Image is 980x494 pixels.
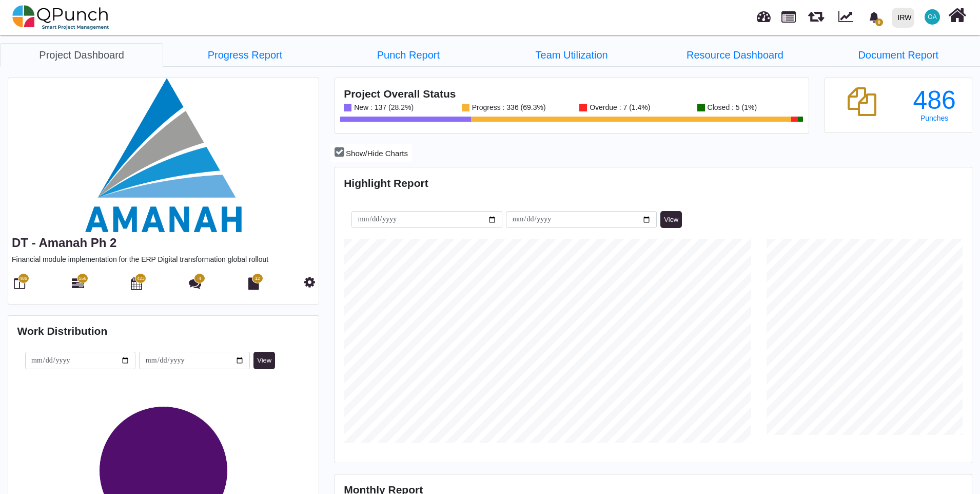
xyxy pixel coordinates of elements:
button: View [660,211,682,229]
span: 556 [79,275,86,282]
button: View [253,352,275,369]
div: IRW [898,9,912,27]
h4: Project Overall Status [344,87,799,100]
i: Punch Discussion [189,277,201,290]
li: DT - Amanah Ph 2 [490,43,653,66]
span: Osamah Ali [925,9,940,25]
i: Board [14,277,25,290]
div: Closed : 5 (1%) [705,104,757,111]
a: Punch Report [327,43,490,67]
svg: bell fill [869,12,879,23]
a: OA [918,1,946,33]
h4: Highlight Report [344,177,963,189]
a: IRW [887,1,918,34]
i: Project Settings [304,276,315,288]
div: New : 137 (28.2%) [351,104,414,111]
span: 4 [199,275,201,282]
span: 423 [137,275,145,282]
a: DT - Amanah Ph 2 [12,236,116,250]
span: Punches [920,114,948,122]
i: Document Library [248,277,259,290]
div: Progress : 336 (69.3%) [469,104,546,111]
a: Document Report [817,43,980,67]
i: Home [948,6,966,25]
img: qpunch-sp.fa6292f.png [12,2,109,33]
span: OA [928,14,936,20]
a: Resource Dashboard [653,43,816,67]
button: Show/Hide Charts [330,144,412,162]
i: Gantt [72,277,84,290]
div: 486 [906,87,963,113]
span: Dashboard [757,6,771,22]
a: 486 Punches [906,87,963,122]
div: Dynamic Report [833,1,863,34]
p: Financial module implementation for the ERP Digital transformation global rollout [12,254,315,265]
i: Calendar [131,277,142,290]
a: Progress Report [163,43,326,67]
a: Team Utilization [490,43,653,67]
a: bell fill0 [863,1,888,33]
span: Releases [808,5,824,22]
span: 12 [255,275,260,282]
h4: Work Distribution [17,325,310,337]
span: Show/Hide Charts [346,149,408,158]
div: Notification [865,8,883,26]
span: 0 [875,18,883,26]
a: 556 [72,281,84,290]
span: Projects [781,7,796,23]
span: 486 [19,275,27,282]
div: Overdue : 7 (1.4%) [587,104,650,111]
